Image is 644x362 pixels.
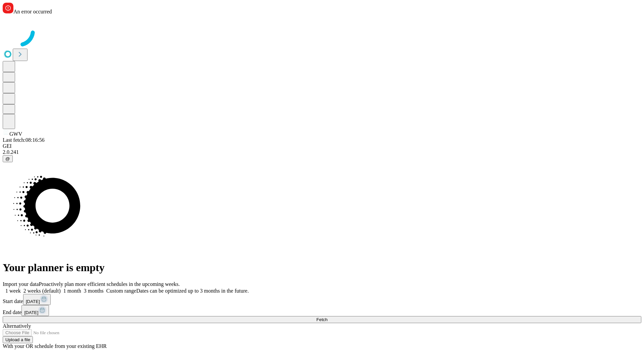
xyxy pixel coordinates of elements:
[84,288,104,294] span: 3 months
[26,299,40,304] span: [DATE]
[63,288,81,294] span: 1 month
[3,294,641,305] div: Start date
[106,288,136,294] span: Custom range
[23,294,51,305] button: [DATE]
[3,323,31,329] span: Alternatively
[5,156,10,161] span: @
[3,336,33,343] button: Upload a file
[3,343,107,349] span: With your OR schedule from your existing EHR
[3,305,641,316] div: End date
[21,305,49,316] button: [DATE]
[3,143,641,149] div: GEI
[136,288,249,294] span: Dates can be optimized up to 3 months in the future.
[23,288,61,294] span: 2 weeks (default)
[3,261,641,274] h1: Your planner is empty
[3,155,13,162] button: @
[9,131,22,137] span: GWV
[3,281,39,287] span: Import your data
[5,288,21,294] span: 1 week
[3,149,641,155] div: 2.0.241
[316,317,327,322] span: Fetch
[13,9,52,14] span: An error occurred
[39,281,180,287] span: Proactively plan more efficient schedules in the upcoming weeks.
[24,310,38,315] span: [DATE]
[3,137,45,143] span: Last fetch: 08:16:56
[3,316,641,323] button: Fetch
